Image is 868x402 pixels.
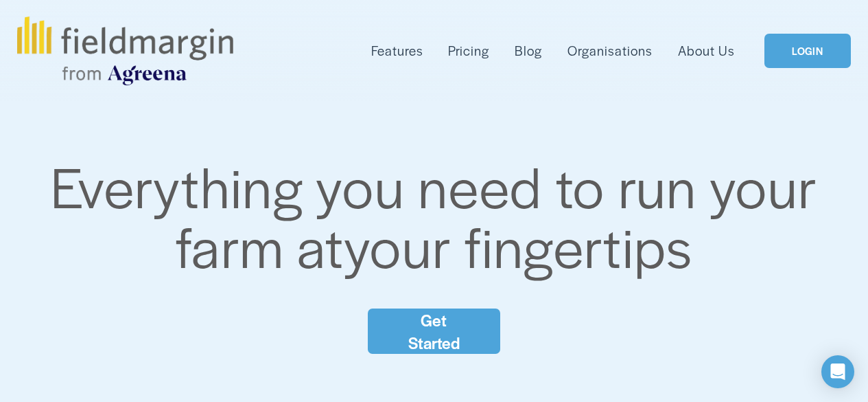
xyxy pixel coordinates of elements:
img: fieldmargin.com [17,16,233,85]
a: Blog [515,40,542,62]
a: Get Started [368,309,500,354]
a: LOGIN [764,34,851,69]
span: your fingertips [344,206,693,284]
a: Pricing [448,40,489,62]
span: Everything you need to run your farm at [51,146,831,284]
a: About Us [678,40,735,62]
a: folder dropdown [371,40,423,62]
span: Features [371,41,423,60]
div: Open Intercom Messenger [821,355,854,388]
a: Organisations [567,40,653,62]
